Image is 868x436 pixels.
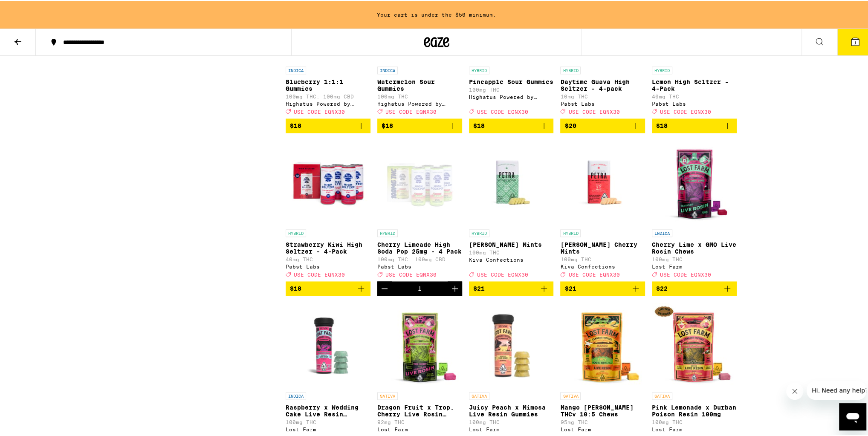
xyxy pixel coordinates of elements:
[652,301,737,387] img: Lost Farm - Pink Lemonade x Durban Poison Resin 100mg
[469,248,554,254] p: 100mg THC
[469,86,554,91] p: 100mg THC
[286,139,370,224] img: Pabst Labs - Strawberry Kiwi High Seltzer - 4-Pack
[839,402,866,429] iframe: Button to launch messaging window
[652,100,737,105] div: Pabst Labs
[377,403,462,416] p: Dragon Fruit x Trop. Cherry Live Rosin Chews
[786,381,803,398] iframe: Close message
[286,100,370,105] div: Highatus Powered by Cannabiotix
[469,425,554,431] div: Lost Farm
[560,240,645,254] p: [PERSON_NAME] Cherry Mints
[652,425,737,431] div: Lost Farm
[560,418,645,424] p: 95mg THC
[377,280,392,295] button: Decrement
[448,280,462,295] button: Increment
[385,107,437,113] span: USE CODE EQNX30
[564,121,576,128] span: $20
[469,256,554,261] div: Kiva Confections
[286,418,370,424] p: 100mg THC
[560,425,645,431] div: Lost Farm
[560,391,581,398] p: SATIVA
[560,92,645,98] p: 10mg THC
[652,65,672,73] p: HYBRID
[560,117,645,132] button: Add to bag
[286,240,370,254] p: Strawberry Kiwi High Seltzer - 4-Pack
[560,255,645,261] p: 100mg THC
[469,403,554,416] p: Juicy Peach x Mimosa Live Resin Gummies
[286,255,370,261] p: 40mg THC
[560,139,645,280] a: Open page for Petra Tart Cherry Mints from Kiva Confections
[377,301,462,387] img: Lost Farm - Dragon Fruit x Trop. Cherry Live Rosin Chews
[560,280,645,295] button: Add to bag
[652,228,672,236] p: INDICA
[477,107,528,113] span: USE CODE EQNX30
[290,121,301,128] span: $18
[652,418,737,424] p: 100mg THC
[377,263,462,268] div: Pabst Labs
[385,270,437,276] span: USE CODE EQNX30
[286,92,370,98] p: 100mg THC: 100mg CBD
[477,270,528,276] span: USE CODE EQNX30
[469,228,489,236] p: HYBRID
[377,65,398,73] p: INDICA
[652,117,737,132] button: Add to bag
[564,284,576,291] span: $21
[473,121,485,128] span: $18
[382,121,393,128] span: $18
[469,77,554,84] p: Pineapple Sour Gummies
[560,228,581,236] p: HYBRID
[652,139,737,280] a: Open page for Cherry Lime x GMO Live Rosin Chews from Lost Farm
[286,280,370,295] button: Add to bag
[560,139,645,224] img: Kiva Confections - Petra Tart Cherry Mints
[652,391,672,398] p: SATIVA
[377,139,462,280] a: Open page for Cherry Limeade High Soda Pop 25mg - 4 Pack from Pabst Labs
[286,391,306,398] p: INDICA
[652,92,737,98] p: 40mg THC
[656,121,668,128] span: $18
[560,263,645,268] div: Kiva Confections
[377,77,462,91] p: Watermelon Sour Gummies
[286,301,370,387] img: Lost Farm - Raspberry x Wedding Cake Live Resin Gummies
[469,240,554,247] p: [PERSON_NAME] Mints
[377,240,462,254] p: Cherry Limeade High Soda Pop 25mg - 4 Pack
[560,403,645,416] p: Mango [PERSON_NAME] THCv 10:5 Chews
[568,107,619,113] span: USE CODE EQNX30
[377,92,462,98] p: 100mg THC
[560,301,645,387] img: Lost Farm - Mango Jack Herer THCv 10:5 Chews
[5,6,61,13] span: Hi. Need any help?
[469,139,554,224] img: Kiva Confections - Petra Moroccan Mints
[286,65,306,73] p: INDICA
[652,240,737,254] p: Cherry Lime x GMO Live Rosin Chews
[294,107,345,113] span: USE CODE EQNX30
[473,284,485,291] span: $21
[286,139,370,280] a: Open page for Strawberry Kiwi High Seltzer - 4-Pack from Pabst Labs
[568,270,619,276] span: USE CODE EQNX30
[286,425,370,431] div: Lost Farm
[286,228,306,236] p: HYBRID
[294,270,345,276] span: USE CODE EQNX30
[286,263,370,268] div: Pabst Labs
[377,228,398,236] p: HYBRID
[560,100,645,105] div: Pabst Labs
[377,391,398,398] p: SATIVA
[377,418,462,424] p: 92mg THC
[469,93,554,98] div: Highatus Powered by Cannabiotix
[290,284,301,291] span: $18
[377,255,462,261] p: 100mg THC: 100mg CBD
[418,284,422,291] div: 1
[652,280,737,295] button: Add to bag
[286,77,370,91] p: Blueberry 1:1:1 Gummies
[377,100,462,105] div: Highatus Powered by Cannabiotix
[469,301,554,387] img: Lost Farm - Juicy Peach x Mimosa Live Resin Gummies
[377,117,462,132] button: Add to bag
[469,65,489,73] p: HYBRID
[660,107,711,113] span: USE CODE EQNX30
[652,255,737,261] p: 100mg THC
[469,391,489,398] p: SATIVA
[652,403,737,416] p: Pink Lemonade x Durban Poison Resin 100mg
[286,117,370,132] button: Add to bag
[652,263,737,268] div: Lost Farm
[377,425,462,431] div: Lost Farm
[286,403,370,416] p: Raspberry x Wedding Cake Live Resin Gummies
[660,270,711,276] span: USE CODE EQNX30
[807,380,866,398] iframe: Message from company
